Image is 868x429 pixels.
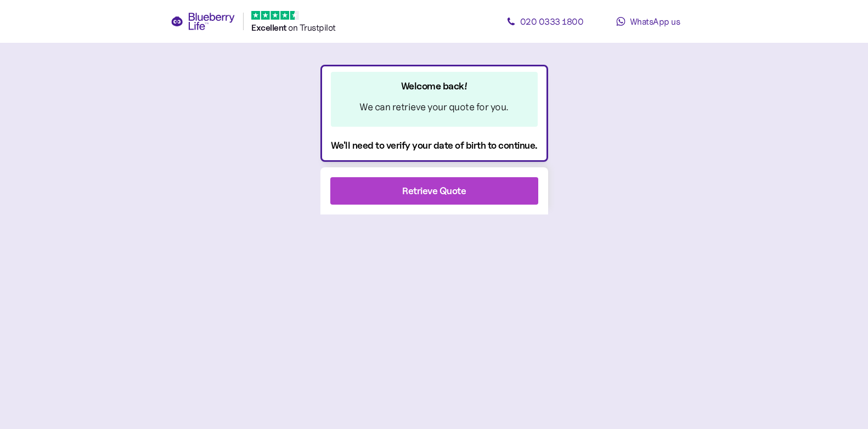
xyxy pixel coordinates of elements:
div: We can retrieve your quote for you. [351,99,518,115]
span: 020 0333 1800 [520,16,584,27]
button: Retrieve Quote [330,177,538,205]
a: WhatsApp us [599,10,697,32]
span: Excellent ️ [251,22,288,33]
div: Retrieve Quote [402,183,466,198]
div: We'll need to verify your date of birth to continue. [331,138,538,153]
span: WhatsApp us [630,16,680,27]
a: 020 0333 1800 [495,10,594,32]
span: on Trustpilot [288,22,336,33]
div: Welcome back! [351,78,518,94]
